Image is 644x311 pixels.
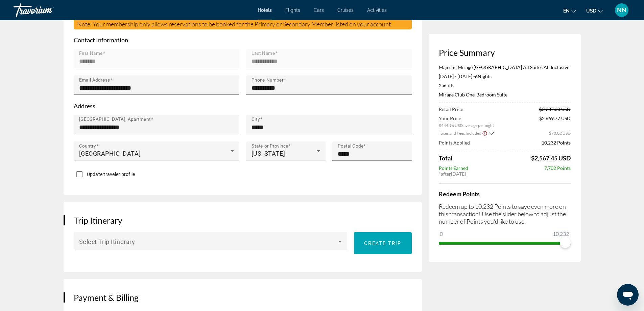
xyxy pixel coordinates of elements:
span: Note: Your membership only allows reservations to be booked for the Primary or Secondary Member l... [77,20,392,28]
mat-label: [GEOGRAPHIC_DATA], Apartment [79,117,151,122]
mat-label: State or Province [252,143,288,149]
span: 0 [439,230,444,238]
button: Show Taxes and Fees breakdown [439,130,494,136]
h3: Trip Itinerary [74,215,412,225]
span: 7,702 Points [544,165,571,171]
p: Majestic Mirage [GEOGRAPHIC_DATA] All Suites All Inclusive [439,64,571,70]
span: Retail Price [439,106,463,112]
mat-label: Phone Number [252,77,284,83]
mat-label: Last Name [252,51,275,56]
mat-label: Country [79,143,96,149]
ngx-slider: ngx-slider [439,242,571,243]
span: [US_STATE] [252,150,285,157]
span: Points Applied [439,140,470,146]
div: * [DATE] [439,171,571,177]
span: $3,237.60 USD [539,106,571,112]
a: Activities [367,7,387,13]
mat-label: Postal Code [338,143,364,149]
a: Travorium [14,1,81,19]
button: Change currency [586,6,603,16]
p: [DATE] - [DATE] - [439,73,571,79]
span: en [563,8,570,14]
span: 10,232 Points [542,140,571,146]
span: 2 [439,83,454,88]
span: Taxes and Fees Included [439,131,481,136]
iframe: Button to launch messaging window [617,284,639,306]
span: Total [439,154,452,162]
p: Address [74,102,412,110]
span: [GEOGRAPHIC_DATA] [79,150,141,157]
h3: Payment & Billing [74,292,412,303]
span: 6 [475,73,478,79]
span: USD [586,8,596,14]
span: Create trip [364,241,401,246]
a: Cruises [337,7,354,13]
p: Mirage Club One-Bedroom Suite [439,92,571,97]
a: Hotels [258,7,272,13]
a: Flights [285,7,300,13]
span: Adults [442,83,454,88]
h4: Redeem Points [439,190,571,198]
p: Redeem up to 10,232 Points to save even more on this transaction! Use the slider below to adjust ... [439,203,571,225]
span: Points Earned [439,165,468,171]
h3: Price Summary [439,47,571,58]
button: Show Taxes and Fees disclaimer [482,130,487,136]
span: $444.96 USD average per night [439,123,494,128]
button: User Menu [613,3,630,17]
span: Nights [478,73,492,79]
mat-label: First Name [79,51,103,56]
span: NN [617,7,626,14]
mat-label: Email Address [79,77,110,83]
span: $2,567.45 USD [531,154,571,162]
span: $2,669.77 USD [539,115,571,128]
p: Contact Information [74,36,412,44]
span: $70.02 USD [549,131,571,136]
span: after [441,171,451,177]
span: ngx-slider [560,237,571,248]
span: Your Price [439,115,494,121]
span: Update traveler profile [87,172,135,177]
span: 10,232 [552,230,570,238]
a: Cars [314,7,324,13]
button: Create trip [354,232,411,254]
span: Select Trip Itinerary [79,238,135,245]
button: Change language [563,6,576,16]
mat-label: City [252,117,260,122]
